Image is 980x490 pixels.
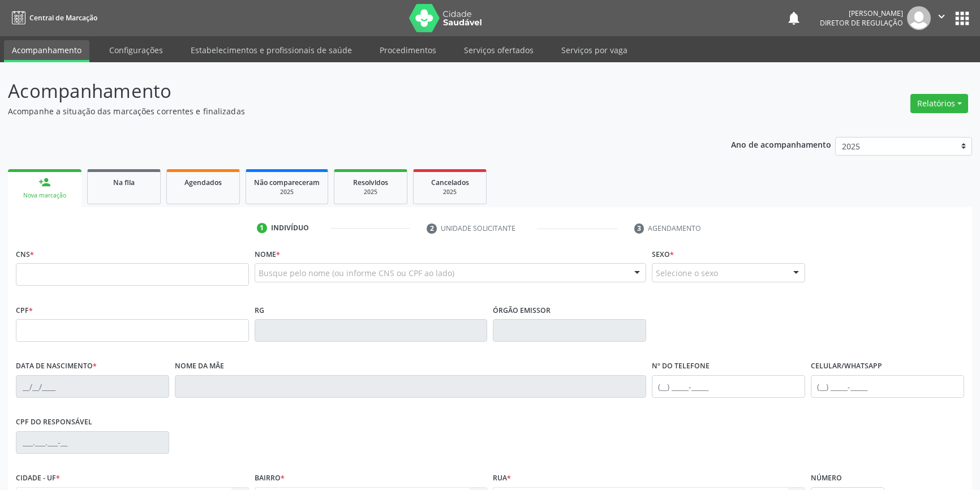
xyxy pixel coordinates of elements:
[811,375,964,398] input: (__) _____-_____
[16,375,169,398] input: __/__/____
[820,18,903,28] span: Diretor de regulação
[811,358,882,375] label: Celular/WhatsApp
[652,375,805,398] input: (__) _____-_____
[786,10,802,26] button: notifications
[255,246,280,263] label: Nome
[4,40,89,62] a: Acompanhamento
[456,40,541,60] a: Serviços ofertados
[493,302,551,319] label: Órgão emissor
[8,105,683,117] p: Acompanhe a situação das marcações correntes e finalizadas
[553,40,635,60] a: Serviços por vaga
[16,431,169,454] input: ___.___.___-__
[422,188,478,196] div: 2025
[431,178,469,187] span: Cancelados
[811,470,842,487] label: Número
[493,470,511,487] label: Rua
[259,267,454,279] span: Busque pelo nome (ou informe CNS ou CPF ao lado)
[113,178,135,187] span: Na fila
[29,13,97,23] span: Central de Marcação
[656,267,718,279] span: Selecione o sexo
[652,246,674,263] label: Sexo
[101,40,171,60] a: Configurações
[952,8,972,28] button: apps
[175,358,224,375] label: Nome da mãe
[255,470,285,487] label: Bairro
[16,414,92,431] label: CPF do responsável
[271,223,309,233] div: Indivíduo
[8,8,97,27] a: Central de Marcação
[8,77,683,105] p: Acompanhamento
[16,302,33,319] label: CPF
[183,40,360,60] a: Estabelecimentos e profissionais de saúde
[907,6,931,30] img: img
[16,246,34,263] label: CNS
[184,178,222,187] span: Agendados
[38,176,51,188] div: person_add
[731,137,831,151] p: Ano de acompanhamento
[254,178,320,187] span: Não compareceram
[935,10,948,23] i: 
[257,223,267,233] div: 1
[652,358,710,375] label: Nº do Telefone
[254,188,320,196] div: 2025
[16,191,74,200] div: Nova marcação
[910,94,968,113] button: Relatórios
[255,302,264,319] label: RG
[353,178,388,187] span: Resolvidos
[372,40,444,60] a: Procedimentos
[820,8,903,18] div: [PERSON_NAME]
[16,358,97,375] label: Data de nascimento
[342,188,399,196] div: 2025
[931,6,952,30] button: 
